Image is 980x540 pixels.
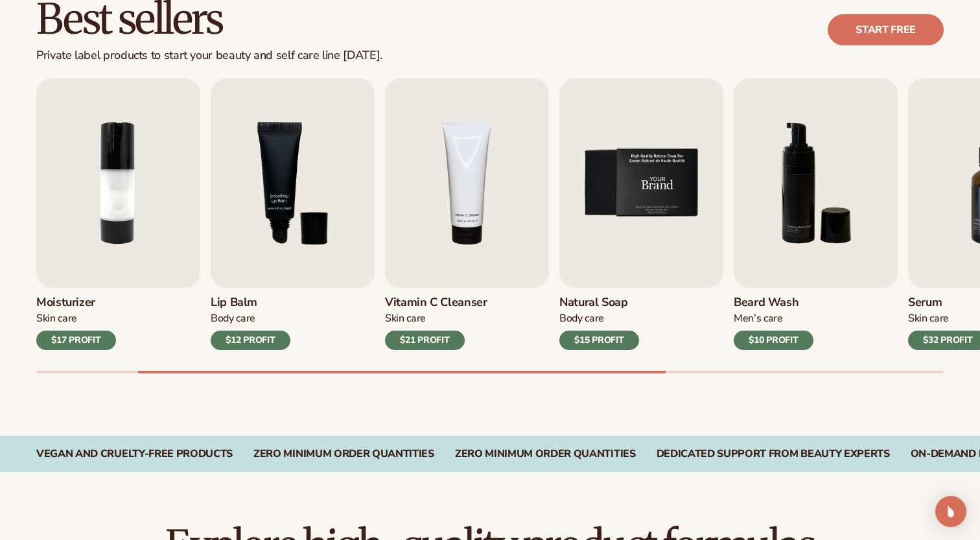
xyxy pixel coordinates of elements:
[935,496,966,527] div: Open Intercom Messenger
[559,296,639,310] h3: Natural Soap
[559,78,723,288] img: Shopify Image 9
[211,296,290,310] h3: Lip Balm
[734,312,813,325] div: Men’s Care
[211,331,290,350] div: $12 PROFIT
[36,331,116,350] div: $17 PROFIT
[734,78,898,350] a: 6 / 9
[734,331,813,350] div: $10 PROFIT
[385,296,487,310] h3: Vitamin C Cleanser
[657,448,890,460] div: Dedicated Support From Beauty Experts
[385,78,549,350] a: 4 / 9
[559,78,723,350] a: 5 / 9
[734,296,813,310] h3: Beard Wash
[36,448,233,460] div: Vegan and Cruelty-Free Products
[455,448,636,460] div: Zero Minimum Order QuantitieS
[211,78,375,350] a: 3 / 9
[36,312,116,325] div: Skin Care
[385,312,487,325] div: Skin Care
[36,78,200,350] a: 2 / 9
[211,312,290,325] div: Body Care
[36,49,382,63] div: Private label products to start your beauty and self care line [DATE].
[828,14,944,45] a: Start free
[385,331,465,350] div: $21 PROFIT
[559,312,639,325] div: Body Care
[253,448,434,460] div: Zero Minimum Order QuantitieS
[36,296,116,310] h3: Moisturizer
[559,331,639,350] div: $15 PROFIT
